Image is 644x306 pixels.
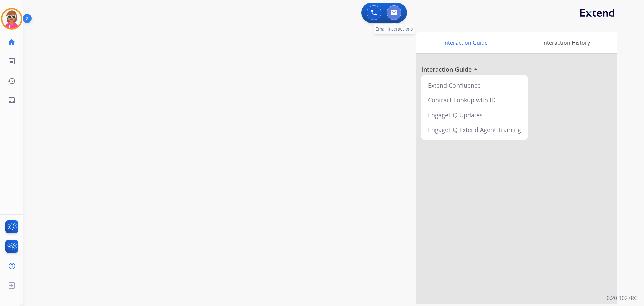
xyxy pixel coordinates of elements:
[424,78,525,93] div: Extend Confluence
[8,77,16,85] mat-icon: history
[607,294,637,302] p: 0.20.1027RC
[8,57,16,65] mat-icon: list_alt
[424,122,525,137] div: EngageHQ Extend Agent Training
[2,9,21,28] img: avatar
[515,32,617,53] div: Interaction History
[424,107,525,122] div: EngageHQ Updates
[8,38,16,46] mat-icon: home
[375,26,413,32] span: Email Interactions
[8,96,16,104] mat-icon: inbox
[416,32,515,53] div: Interaction Guide
[424,93,525,107] div: Contract Lookup with ID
